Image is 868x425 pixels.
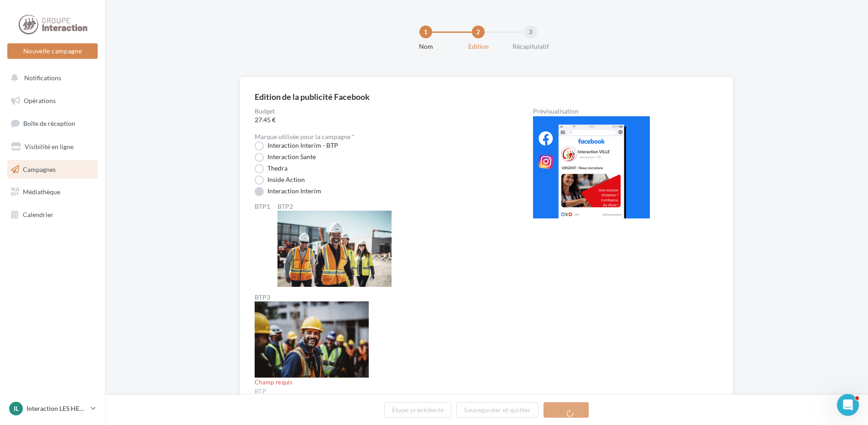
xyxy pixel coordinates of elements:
[419,26,432,38] div: 1
[255,378,504,387] div: Champ requis
[255,153,316,162] label: Interaction Sante
[277,203,392,210] label: BTP2
[255,388,504,396] div: BTP
[255,164,288,173] label: Thedra
[472,26,485,38] div: 2
[23,165,56,173] span: Campagnes
[5,160,99,179] a: Campagnes
[23,188,60,196] span: Médiathèque
[7,43,98,59] button: Nouvelle campagne
[255,187,321,196] label: Interaction Interim
[255,176,305,185] label: Inside Action
[255,203,270,210] label: BTP1
[23,211,53,218] span: Calendrier
[524,26,537,38] div: 3
[5,68,96,88] button: Notifications
[397,42,455,51] div: Nom
[277,211,392,287] img: BTP2
[25,143,73,150] span: Visibilité en ligne
[5,114,99,133] a: Boîte de réception
[26,404,87,413] p: Interaction LES HERBIERS
[23,119,75,127] span: Boîte de réception
[449,42,507,51] div: Edition
[255,134,355,140] label: Marque utilisée pour la campagne *
[5,205,99,224] a: Calendrier
[255,301,369,378] img: BTP3
[255,115,504,124] span: 27.45 €
[5,91,99,110] a: Opérations
[255,108,504,114] label: Budget
[533,116,650,218] img: operation-preview
[837,394,859,416] iframe: Intercom live chat
[5,137,99,156] a: Visibilité en ligne
[24,97,56,104] span: Opérations
[384,402,452,418] button: Etape précédente
[533,108,718,114] div: Prévisualisation
[7,400,98,417] a: IL Interaction LES HERBIERS
[456,402,539,418] button: Sauvegarder et quitter
[502,42,560,51] div: Récapitulatif
[5,182,99,202] a: Médiathèque
[255,294,369,301] label: BTP3
[24,74,61,82] span: Notifications
[255,141,338,150] label: Interaction Interim - BTP
[14,404,19,413] span: IL
[255,93,370,101] div: Edition de la publicité Facebook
